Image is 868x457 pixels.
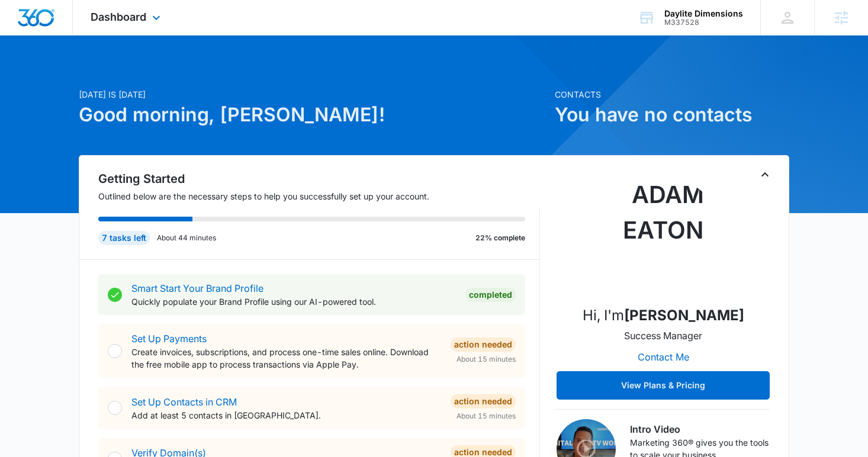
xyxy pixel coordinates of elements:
[98,190,540,202] p: Outlined below are the necessary steps to help you successfully set up your account.
[131,295,456,308] p: Quickly populate your Brand Profile using our AI-powered tool.
[131,282,263,294] a: Smart Start Your Brand Profile
[131,409,441,421] p: Add at least 5 contacts in [GEOGRAPHIC_DATA].
[630,422,770,436] h3: Intro Video
[664,9,743,18] div: account name
[557,371,770,400] button: View Plans & Pricing
[451,337,516,352] div: Action Needed
[157,233,216,243] p: About 44 minutes
[131,346,441,371] p: Create invoices, subscriptions, and process one-time sales online. Download the free mobile app t...
[98,170,540,188] h2: Getting Started
[555,101,789,129] h1: You have no contacts
[79,88,548,101] p: [DATE] is [DATE]
[626,343,701,371] button: Contact Me
[91,11,146,23] span: Dashboard
[555,88,789,101] p: Contacts
[456,411,516,421] span: About 15 minutes
[131,396,237,408] a: Set Up Contacts in CRM
[624,307,744,324] strong: [PERSON_NAME]
[456,354,516,365] span: About 15 minutes
[475,233,525,243] p: 22% complete
[624,329,702,343] p: Success Manager
[98,231,150,245] div: 7 tasks left
[131,333,207,345] a: Set Up Payments
[465,288,516,302] div: Completed
[664,18,743,27] div: account id
[604,177,722,295] img: Adam Eaton
[758,168,772,182] button: Toggle Collapse
[451,394,516,408] div: Action Needed
[583,305,744,326] p: Hi, I'm
[79,101,548,129] h1: Good morning, [PERSON_NAME]!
